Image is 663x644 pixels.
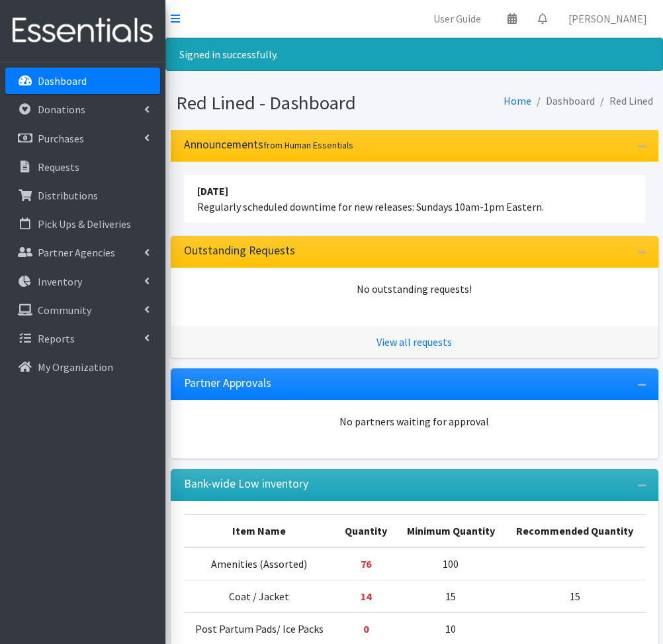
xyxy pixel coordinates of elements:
[38,332,75,345] p: Reports
[595,91,653,111] li: Red Lined
[504,94,531,107] a: Home
[184,547,335,580] td: Amenities (Assorted)
[184,413,645,429] div: No partners waiting for approval
[184,244,295,258] h3: Outstanding Requests
[38,132,84,145] p: Purchases
[184,477,308,491] h3: Bank-wide Low inventory
[361,557,371,570] strong: Below minimum quantity
[38,74,87,87] p: Dashboard
[5,354,160,380] a: My Organization
[5,9,160,53] img: HumanEssentials
[263,139,353,151] small: from Human Essentials
[197,184,228,197] strong: [DATE]
[531,91,595,111] li: Dashboard
[38,103,85,116] p: Donations
[396,514,506,547] th: Minimum Quantity
[38,275,82,288] p: Inventory
[396,580,506,612] td: 15
[184,580,335,612] td: Coat / Jacket
[38,160,79,174] p: Requests
[363,622,369,635] strong: Below minimum quantity
[38,217,131,231] p: Pick Ups & Deliveries
[5,239,160,266] a: Partner Agencies
[5,154,160,180] a: Requests
[376,335,452,349] a: View all requests
[5,68,160,94] a: Dashboard
[5,96,160,123] a: Donations
[505,514,644,547] th: Recommended Quantity
[5,125,160,152] a: Purchases
[184,376,271,390] h3: Partner Approvals
[38,189,98,202] p: Distributions
[184,138,353,152] h3: Announcements
[5,211,160,237] a: Pick Ups & Deliveries
[335,514,396,547] th: Quantity
[5,297,160,323] a: Community
[558,5,658,32] a: [PERSON_NAME]
[165,38,663,71] div: Signed in successfully.
[38,246,115,259] p: Partner Agencies
[5,325,160,352] a: Reports
[5,268,160,295] a: Inventory
[361,590,371,603] strong: Below minimum quantity
[396,547,506,580] td: 100
[38,303,91,317] p: Community
[38,360,113,374] p: My Organization
[184,175,645,223] li: Regularly scheduled downtime for new releases: Sundays 10am-1pm Eastern.
[5,182,160,209] a: Distributions
[423,5,492,32] a: User Guide
[184,281,645,297] div: No outstanding requests!
[505,580,644,612] td: 15
[184,514,335,547] th: Item Name
[176,91,410,115] h1: Red Lined - Dashboard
